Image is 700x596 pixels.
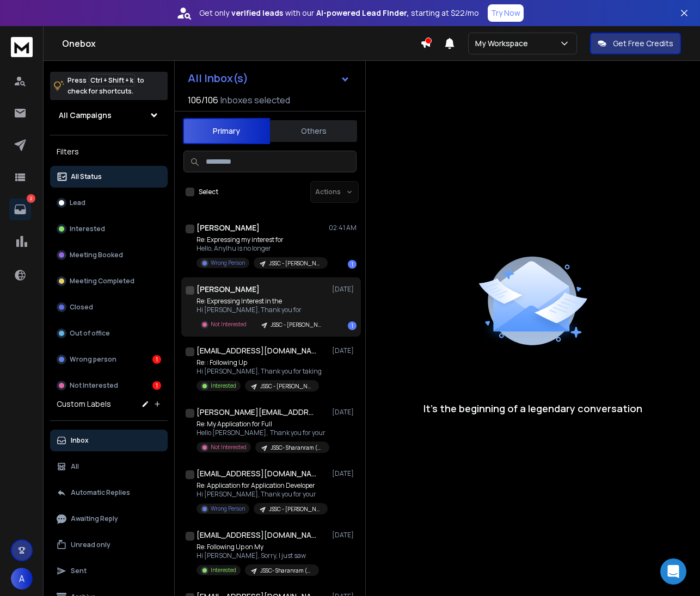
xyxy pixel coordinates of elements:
[260,382,312,390] p: JSSC - [PERSON_NAME]
[348,260,357,269] div: 1
[475,38,532,49] p: My Workspace
[71,541,110,549] p: Unread only
[50,349,168,370] button: Wrong person1
[197,235,327,244] p: Re: Expressing my interest for
[199,8,479,18] p: Get only with our starting at $22/mo
[197,407,316,418] h1: [PERSON_NAME][EMAIL_ADDRESS][PERSON_NAME][DOMAIN_NAME]
[197,530,316,541] h1: [EMAIL_ADDRESS][DOMAIN_NAME]
[491,8,520,18] p: Try Now
[211,566,236,574] p: Interested
[70,225,105,233] p: Interested
[183,118,270,144] button: Primary
[332,285,357,294] p: [DATE]
[50,270,168,292] button: Meeting Completed
[50,534,168,556] button: Unread only
[220,94,290,107] h3: Inboxes selected
[329,223,357,232] p: 02:41 AM
[197,345,316,356] h1: [EMAIL_ADDRESS][DOMAIN_NAME]
[211,382,236,390] p: Interested
[197,481,327,490] p: Re: Application for Application Developer
[50,322,168,344] button: Out of office
[71,172,102,181] p: All Status
[50,192,168,214] button: Lead
[197,543,319,551] p: Re: Following Up on My
[152,355,161,364] div: 1
[211,505,245,513] p: Wrong Person
[188,73,248,84] h1: All Inbox(s)
[269,259,321,268] p: JSSC - [PERSON_NAME] (N2)
[71,462,79,471] p: All
[197,468,316,479] h1: [EMAIL_ADDRESS][DOMAIN_NAME]
[152,381,161,390] div: 1
[270,119,357,143] button: Others
[57,399,111,409] h3: Custom Labels
[488,4,524,22] button: Try Now
[271,444,323,452] p: JSSC- Sharanram (N2)
[62,37,420,50] h1: Onebox
[71,567,87,575] p: Sent
[50,296,168,318] button: Closed
[197,306,327,314] p: Hi [PERSON_NAME], Thank you for
[332,408,357,417] p: [DATE]
[70,355,116,364] p: Wrong person
[423,401,642,416] p: It’s the beginning of a legendary conversation
[197,429,327,437] p: Hello [PERSON_NAME], Thank you for your
[197,358,322,367] p: Re: : Following Up
[211,443,247,451] p: Not Interested
[70,381,118,390] p: Not Interested
[211,259,245,267] p: Wrong Person
[590,33,681,54] button: Get Free Credits
[50,560,168,582] button: Sent
[231,8,283,18] strong: verified leads
[50,166,168,188] button: All Status
[199,188,218,196] label: Select
[197,284,260,295] h1: [PERSON_NAME]
[269,505,321,513] p: JSSC - [PERSON_NAME] (N2)
[613,38,673,49] p: Get Free Credits
[11,37,33,57] img: logo
[332,346,357,355] p: [DATE]
[70,303,93,312] p: Closed
[11,568,33,589] button: A
[316,8,409,18] strong: AI-powered Lead Finder,
[27,194,35,203] p: 2
[50,144,168,159] h3: Filters
[332,469,357,478] p: [DATE]
[197,297,327,306] p: Re: Expressing Interest in the
[197,222,260,233] h1: [PERSON_NAME]
[70,251,123,259] p: Meeting Booked
[50,482,168,504] button: Automatic Replies
[50,508,168,530] button: Awaiting Reply
[50,430,168,451] button: Inbox
[197,420,327,429] p: Re: My Application for Full
[271,321,323,329] p: JSSC - [PERSON_NAME] (N2)
[70,329,110,338] p: Out of office
[260,567,312,575] p: JSSC- Sharanram (N2)
[50,244,168,266] button: Meeting Booked
[50,104,168,126] button: All Campaigns
[197,244,327,253] p: Hello, Anylhu is no longer
[660,558,686,585] div: Open Intercom Messenger
[71,488,130,497] p: Automatic Replies
[50,375,168,396] button: Not Interested1
[59,110,112,121] h1: All Campaigns
[71,436,89,445] p: Inbox
[211,320,247,328] p: Not Interested
[71,514,118,523] p: Awaiting Reply
[70,277,134,285] p: Meeting Completed
[9,198,31,220] a: 2
[197,551,319,560] p: Hi [PERSON_NAME], Sorry, I just saw
[50,456,168,477] button: All
[197,367,322,376] p: Hi [PERSON_NAME], Thank you for taking
[197,490,327,499] p: Hi [PERSON_NAME], Thank you for your
[70,198,85,207] p: Lead
[50,218,168,240] button: Interested
[332,531,357,539] p: [DATE]
[188,94,218,107] span: 106 / 106
[67,75,144,97] p: Press to check for shortcuts.
[89,74,135,86] span: Ctrl + Shift + k
[179,67,359,89] button: All Inbox(s)
[348,321,357,330] div: 1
